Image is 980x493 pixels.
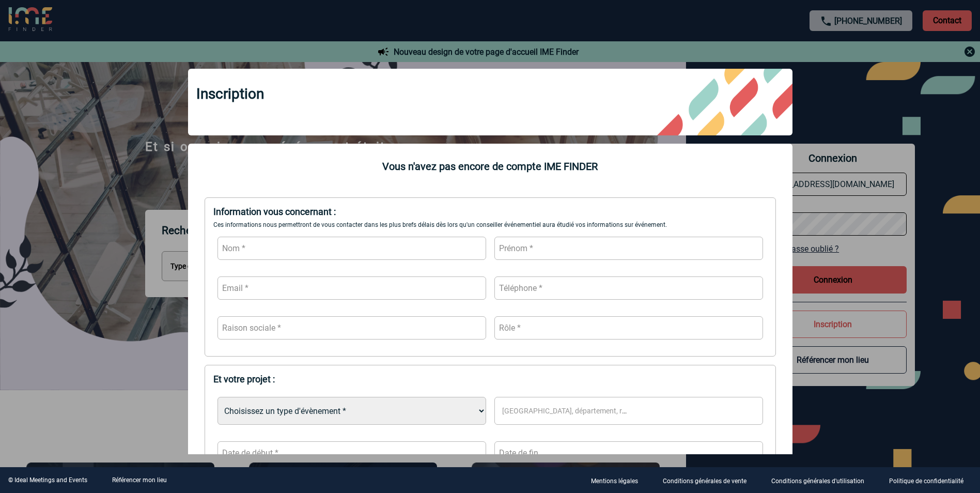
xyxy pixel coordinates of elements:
[217,441,486,465] input: Date de début *
[188,69,792,135] div: Inscription
[881,475,980,485] a: Politique de confidentialité
[655,475,763,485] a: Conditions générales de vente
[213,206,767,217] div: Information vous concernant :
[213,221,767,228] div: Ces informations nous permettront de vous contacter dans les plus brefs délais dès lors qu'un con...
[591,477,638,485] p: Mentions légales
[8,476,87,484] div: © Ideal Meetings and Events
[583,475,655,485] a: Mentions légales
[494,441,763,465] input: Date de fin
[217,316,486,340] input: Raison sociale *
[494,237,763,260] input: Prénom *
[188,160,792,173] div: Vous n'avez pas encore de compte IME FINDER
[213,374,767,384] div: Et votre projet :
[889,477,963,485] p: Politique de confidentialité
[112,476,167,484] a: Référencer mon lieu
[502,407,650,415] span: [GEOGRAPHIC_DATA], département, région...
[763,475,881,485] a: Conditions générales d'utilisation
[217,237,486,260] input: Nom *
[663,477,746,485] p: Conditions générales de vente
[217,276,486,300] input: Email *
[494,316,763,340] input: Rôle *
[494,276,763,300] input: Téléphone *
[771,477,864,485] p: Conditions générales d'utilisation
